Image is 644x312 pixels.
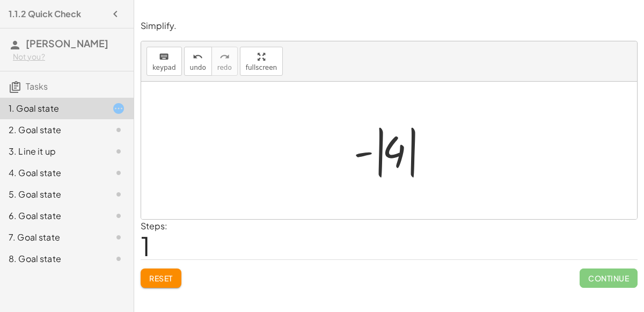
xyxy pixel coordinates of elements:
[9,188,95,201] div: 5. Goal state
[211,47,238,76] button: redoredo
[190,64,206,71] span: undo
[26,37,108,49] span: [PERSON_NAME]
[9,231,95,244] div: 7. Goal state
[246,64,277,71] span: fullscreen
[141,20,638,32] p: Simplify.
[159,50,169,63] i: keyboard
[149,273,173,283] span: Reset
[112,102,125,115] i: Task started.
[152,64,176,71] span: keypad
[112,166,125,179] i: Task not started.
[219,50,230,63] i: redo
[217,64,232,71] span: redo
[141,269,181,288] button: Reset
[147,47,182,76] button: keyboardkeypad
[9,124,95,136] div: 2. Goal state
[9,102,95,115] div: 1. Goal state
[9,252,95,265] div: 8. Goal state
[112,145,125,158] i: Task not started.
[9,8,81,20] h4: 1.1.2 Quick Check
[9,145,95,158] div: 3. Line it up
[112,209,125,222] i: Task not started.
[9,166,95,179] div: 4. Goal state
[112,231,125,244] i: Task not started.
[112,188,125,201] i: Task not started.
[13,52,125,62] div: Not you?
[193,50,203,63] i: undo
[112,124,125,136] i: Task not started.
[112,252,125,265] i: Task not started.
[141,220,167,231] label: Steps:
[240,47,283,76] button: fullscreen
[141,229,150,262] span: 1
[184,47,212,76] button: undoundo
[9,209,95,222] div: 6. Goal state
[26,81,48,92] span: Tasks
